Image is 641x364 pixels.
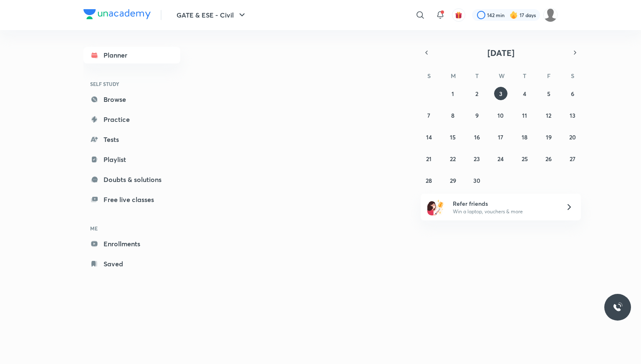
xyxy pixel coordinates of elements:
[494,87,507,100] button: September 3, 2025
[446,174,459,187] button: September 29, 2025
[470,130,484,144] button: September 16, 2025
[83,131,180,148] a: Tests
[473,177,480,185] abbr: September 30, 2025
[542,109,555,122] button: September 12, 2025
[518,152,531,165] button: September 25, 2025
[83,111,180,128] a: Practice
[83,91,180,108] a: Browse
[426,155,432,163] abbr: September 21, 2025
[499,90,502,98] abbr: September 3, 2025
[494,109,507,122] button: September 10, 2025
[475,72,479,80] abbr: Tuesday
[83,47,180,63] a: Planner
[566,152,579,165] button: September 27, 2025
[566,130,579,144] button: September 20, 2025
[470,109,484,122] button: September 9, 2025
[570,155,575,163] abbr: September 27, 2025
[453,208,555,215] p: Win a laptop, vouchers & more
[422,130,436,144] button: September 14, 2025
[83,9,151,19] img: Company Logo
[518,87,531,100] button: September 4, 2025
[510,11,518,19] img: streak
[450,177,456,185] abbr: September 29, 2025
[569,133,576,141] abbr: September 20, 2025
[499,72,505,80] abbr: Wednesday
[566,87,579,100] button: September 6, 2025
[83,77,180,91] h6: SELF STUDY
[522,111,527,119] abbr: September 11, 2025
[83,221,180,235] h6: ME
[566,109,579,122] button: September 13, 2025
[470,174,484,187] button: September 30, 2025
[446,109,459,122] button: September 8, 2025
[542,130,555,144] button: September 19, 2025
[446,152,459,165] button: September 22, 2025
[426,177,432,185] abbr: September 28, 2025
[546,111,551,119] abbr: September 12, 2025
[545,155,552,163] abbr: September 26, 2025
[422,174,436,187] button: September 28, 2025
[498,133,503,141] abbr: September 17, 2025
[83,9,151,21] a: Company Logo
[497,111,504,119] abbr: September 10, 2025
[523,90,526,98] abbr: September 4, 2025
[452,8,465,22] button: avatar
[452,90,454,98] abbr: September 1, 2025
[83,235,180,252] a: Enrollments
[518,130,531,144] button: September 18, 2025
[427,72,431,80] abbr: Sunday
[474,133,480,141] abbr: September 16, 2025
[83,255,180,272] a: Saved
[446,130,459,144] button: September 15, 2025
[546,133,552,141] abbr: September 19, 2025
[470,152,484,165] button: September 23, 2025
[455,11,462,19] img: avatar
[474,155,480,163] abbr: September 23, 2025
[613,302,623,312] img: ttu
[422,109,436,122] button: September 7, 2025
[446,87,459,100] button: September 1, 2025
[422,152,436,165] button: September 21, 2025
[497,155,504,163] abbr: September 24, 2025
[450,133,456,141] abbr: September 15, 2025
[427,111,430,119] abbr: September 7, 2025
[432,47,569,58] button: [DATE]
[547,90,550,98] abbr: September 5, 2025
[83,151,180,168] a: Playlist
[427,199,444,215] img: referral
[451,72,456,80] abbr: Monday
[451,111,454,119] abbr: September 8, 2025
[542,152,555,165] button: September 26, 2025
[518,109,531,122] button: September 11, 2025
[494,152,507,165] button: September 24, 2025
[571,72,574,80] abbr: Saturday
[453,199,555,208] h6: Refer friends
[522,133,527,141] abbr: September 18, 2025
[523,72,526,80] abbr: Thursday
[542,87,555,100] button: September 5, 2025
[571,90,574,98] abbr: September 6, 2025
[172,7,252,23] button: GATE & ESE - Civil
[494,130,507,144] button: September 17, 2025
[83,191,180,208] a: Free live classes
[570,111,575,119] abbr: September 13, 2025
[83,171,180,188] a: Doubts & solutions
[487,47,515,58] span: [DATE]
[450,155,456,163] abbr: September 22, 2025
[547,72,550,80] abbr: Friday
[543,8,558,22] img: Rahul KD
[426,133,432,141] abbr: September 14, 2025
[475,90,478,98] abbr: September 2, 2025
[522,155,528,163] abbr: September 25, 2025
[470,87,484,100] button: September 2, 2025
[475,111,479,119] abbr: September 9, 2025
